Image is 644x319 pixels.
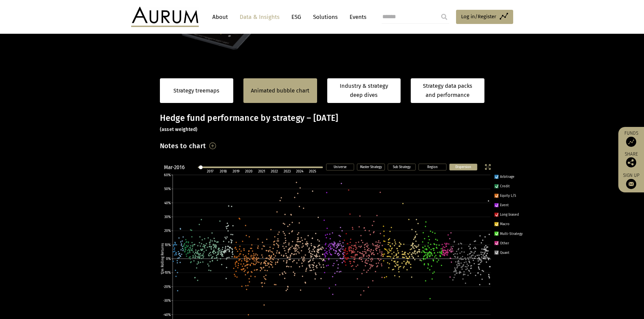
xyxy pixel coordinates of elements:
[327,78,401,103] a: Industry & strategy deep dives
[411,78,484,103] a: Strategy data packs and performance
[173,86,219,95] a: Strategy treemaps
[160,127,198,132] small: (asset weighted)
[626,157,636,167] img: Share this post
[622,152,641,167] div: Share
[288,11,305,23] a: ESG
[310,11,341,23] a: Solutions
[160,113,484,133] h3: Hedge fund performance by strategy – [DATE]
[209,11,231,23] a: About
[626,179,636,189] img: Sign up to our newsletter
[622,130,641,147] a: Funds
[437,10,451,24] input: Submit
[622,172,641,189] a: Sign up
[131,7,199,27] img: Aurum
[461,12,496,21] span: Log in/Register
[346,11,366,23] a: Events
[251,86,309,95] a: Animated bubble chart
[160,140,206,152] h3: Notes to chart
[456,10,513,24] a: Log in/Register
[626,137,636,147] img: Access Funds
[236,11,283,23] a: Data & Insights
